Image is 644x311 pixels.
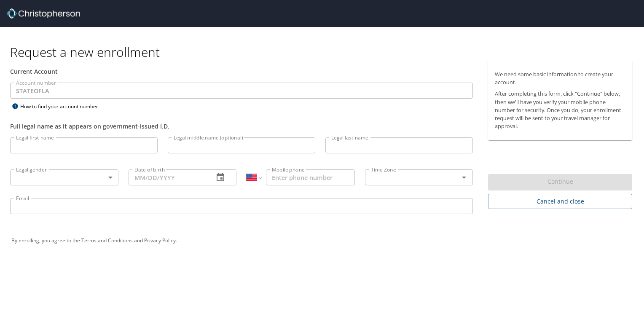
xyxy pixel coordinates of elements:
button: Cancel and close [488,194,632,209]
div: ​ [10,169,118,185]
button: Open [458,172,470,183]
img: cbt logo [7,8,80,19]
p: We need some basic information to create your account. [495,70,625,86]
span: Cancel and close [495,196,625,207]
h1: Request a new enrollment [10,44,639,60]
p: After completing this form, click "Continue" below, then we'll have you verify your mobile phone ... [495,90,625,130]
div: How to find your account number [10,101,115,112]
div: Full legal name as it appears on government-issued I.D. [10,122,473,131]
div: Current Account [10,67,473,76]
a: Terms and Conditions [81,237,133,244]
input: MM/DD/YYYY [129,169,207,185]
a: Privacy Policy [144,237,176,244]
input: Enter phone number [266,169,355,185]
div: By enrolling, you agree to the and . [11,230,633,251]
